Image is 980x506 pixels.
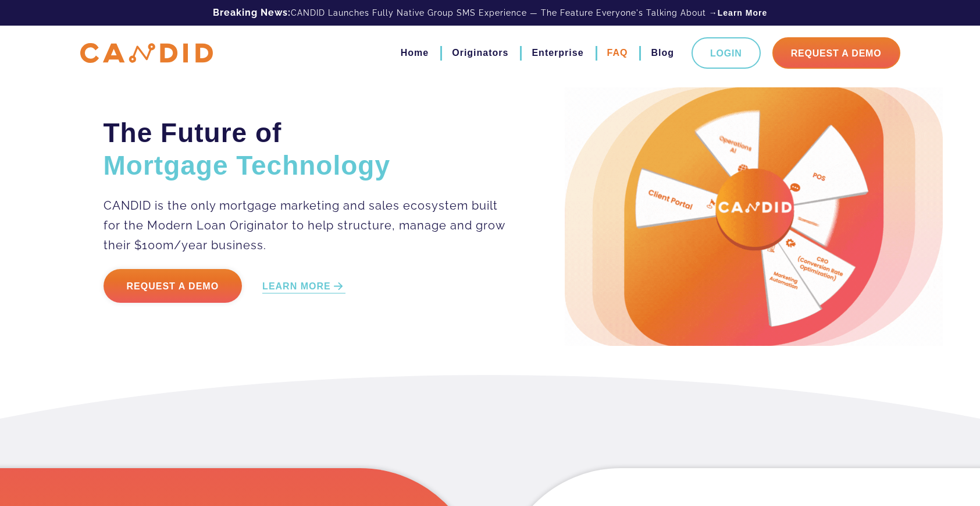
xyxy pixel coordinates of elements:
[213,7,291,18] b: Breaking News:
[104,116,507,182] h2: The Future of
[104,150,391,181] span: Mortgage Technology
[651,43,674,63] a: Blog
[262,280,345,293] a: LEARN MORE
[401,43,429,63] a: Home
[452,43,508,63] a: Originators
[718,7,767,19] a: Learn More
[692,37,761,69] a: Login
[104,196,507,255] p: CANDID is the only mortgage marketing and sales ecosystem built for the Modern Loan Originator to...
[607,43,628,63] a: FAQ
[80,43,213,63] img: CANDID APP
[532,43,583,63] a: Enterprise
[772,37,900,69] a: Request A Demo
[104,269,243,303] a: Request a Demo
[565,87,943,346] img: Candid Hero Image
